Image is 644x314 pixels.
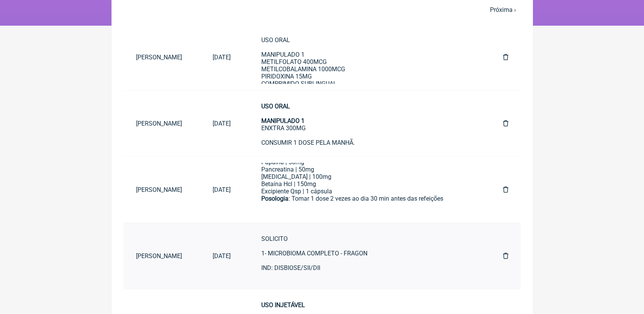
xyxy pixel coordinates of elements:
div: : Tomar 1 dose 2 vezes ao dia 30 min antes das refeições ㅤ [261,195,472,210]
strong: Posologia [261,195,288,202]
div: USO ORAL MANIPULADO 1 METILFOLATO 400MCG METILCOBALAMINA 1000MCG PIRIDOXINA 15MG COMPRIMIDO SUBLI... [261,36,472,182]
div: Betaína Hcl | 150mg [261,180,472,188]
nav: pager [124,2,521,18]
a: USO ORAL1) MANIPULADO[MEDICAL_DATA] | 50mg[MEDICAL_DATA] Vegetal | 50mgAlfa Amilase | 50mgPapaína... [249,163,485,216]
div: SOLICITO 1- MICROBIOMA COMPLETO - FRAGON IND: DISBIOSE/SII/DII [261,235,472,286]
a: [DATE] [200,114,243,133]
a: [PERSON_NAME] [124,180,200,200]
div: [MEDICAL_DATA] | 100mg [261,173,472,180]
div: ENXTRA 300MG CONSUMIR 1 DOSE PELA MANHÃ. (chocolate/goma/cápsula) [261,103,472,161]
a: [PERSON_NAME] [124,114,200,133]
a: [DATE] [200,47,243,67]
div: Pancreatina | 50mg [261,166,472,173]
div: Excipiente Qsp | 1 cápsula [261,188,472,195]
strong: USO INJETÁVEL [261,301,305,309]
a: Próxima › [490,6,516,13]
a: [PERSON_NAME] [124,246,200,266]
strong: USO ORAL MANIPULADO 1 [261,103,305,124]
a: SOLICITO1- MICROBIOMA COMPLETO - FRAGONIND: DISBIOSE/SII/DII [249,229,485,283]
a: [PERSON_NAME] [124,47,200,67]
a: USO ORALMANIPULADO 1ENXTRA 300MGCONSUMIR 1 DOSE PELA MANHÃ.(chocolate/goma/cápsula) [249,96,485,150]
a: [DATE] [200,246,243,266]
a: [DATE] [200,180,243,200]
a: USO ORALMANIPULADO 1METILFOLATO 400MCGMETILCOBALAMINA 1000MCGPIRIDOXINA 15MGCOMPRIMIDO SUBLINGUAL... [249,30,485,84]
